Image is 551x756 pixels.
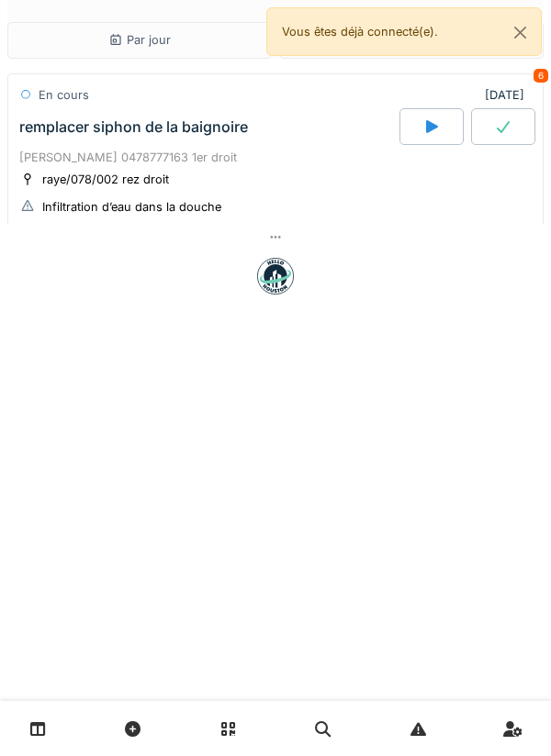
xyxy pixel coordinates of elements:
img: badge-BVDL4wpA.svg [257,258,294,295]
div: Infiltration d’eau dans la douche [42,198,221,216]
div: remplacer siphon de la baignoire [19,118,248,136]
div: En cours [39,86,89,104]
div: 6 [534,69,548,83]
div: Par jour [108,31,171,49]
div: Vous êtes déjà connecté(e). [266,7,542,56]
div: raye/078/002 rez droit [42,171,169,188]
button: Close [500,8,541,57]
div: [DATE] [485,86,532,104]
div: [PERSON_NAME] 0478777163 1er droit [19,149,532,166]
